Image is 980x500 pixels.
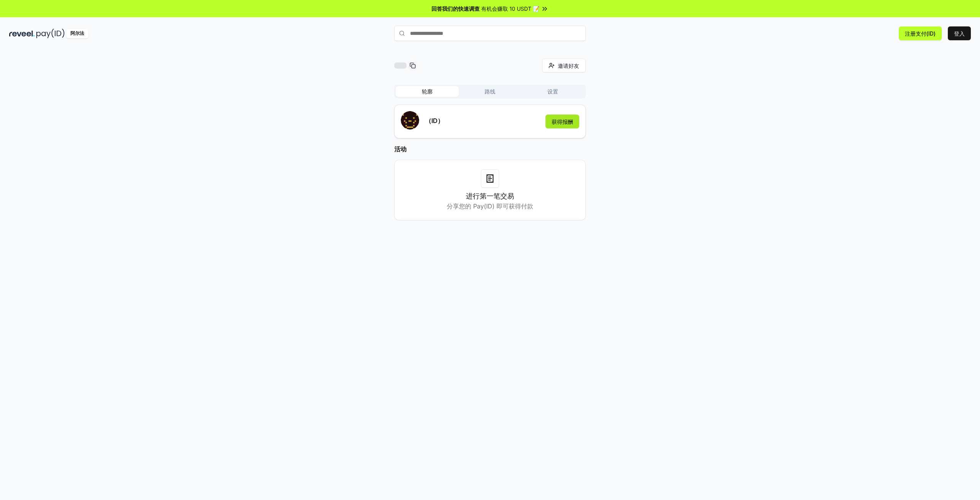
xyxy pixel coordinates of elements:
font: 邀请好友 [558,62,579,69]
font: 登入 [954,30,965,37]
font: 有机会赚取 10 USDT 📝 [481,5,539,12]
font: 回答我们的快速调查 [431,5,480,12]
font: 注册支付(ID) [905,30,936,37]
font: 进行第一笔交易 [466,192,514,200]
font: 设置 [547,88,558,95]
button: 登入 [948,26,971,40]
button: 邀请好友 [542,59,586,72]
font: 分享您的 Pay(ID) 即可获得付款 [447,202,533,210]
font: 活动 [394,145,407,153]
font: 路线 [485,88,495,95]
font: 获得报酬 [552,118,573,125]
font: （ID） [425,117,444,125]
font: 轮廓 [422,88,433,95]
button: 获得报酬 [546,115,579,128]
img: 揭示黑暗 [9,29,35,38]
font: 阿尔法 [70,30,84,36]
img: 付款编号 [36,29,65,38]
button: 注册支付(ID) [899,26,942,40]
